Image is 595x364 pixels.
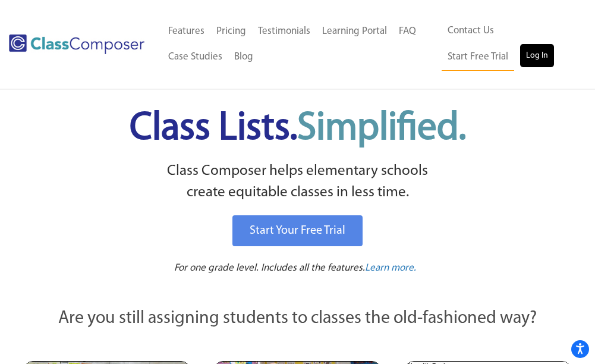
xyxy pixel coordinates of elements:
a: Contact Us [442,18,500,44]
span: Learn more. [365,263,416,273]
p: Class Composer helps elementary schools create equitable classes in less time. [12,161,583,204]
a: Pricing [210,18,252,45]
a: Blog [228,44,259,70]
span: Class Lists. [130,109,466,148]
nav: Header Menu [442,18,577,71]
a: Start Your Free Trial [232,215,363,246]
a: FAQ [393,18,422,45]
a: Learning Portal [316,18,393,45]
nav: Header Menu [162,18,442,71]
p: Are you still assigning students to classes the old-fashioned way? [24,306,571,332]
span: For one grade level. Includes all the features. [174,263,365,273]
img: Class Composer [9,34,144,54]
span: Start Your Free Trial [250,225,345,237]
span: Simplified. [297,109,466,148]
a: Testimonials [252,18,316,45]
a: Start Free Trial [442,44,514,71]
a: Log In [520,44,554,68]
a: Learn more. [365,261,416,276]
a: Features [162,18,210,45]
a: Case Studies [162,44,228,70]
